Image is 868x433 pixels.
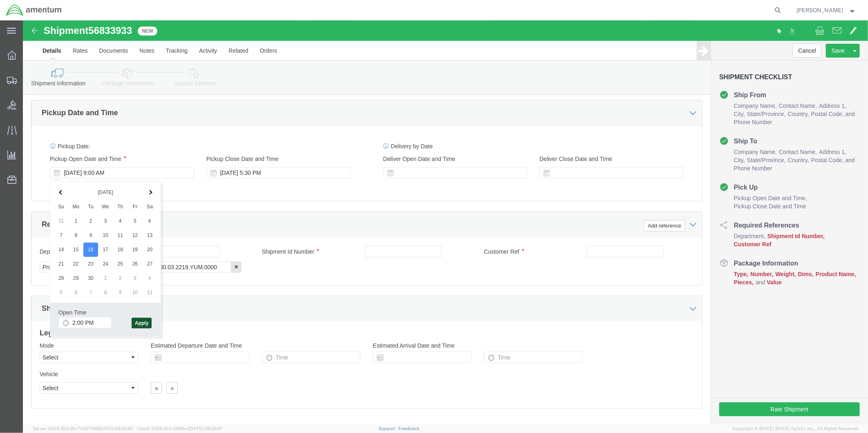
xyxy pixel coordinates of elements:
[23,20,868,424] iframe: FS Legacy Container
[796,5,857,15] button: [PERSON_NAME]
[99,426,133,431] span: [DATE] 09:50:40
[33,426,133,431] span: Server: 2025.19.0-91c74307f99
[189,426,222,431] span: [DATE] 09:39:01
[378,426,399,431] a: Support
[137,426,222,431] span: Client: 2025.19.0-129fbcf
[398,426,419,431] a: Feedback
[797,6,843,15] span: Kenneth Wicker
[732,425,858,432] span: Copyright © [DATE]-[DATE] Agistix Inc., All Rights Reserved
[6,4,62,16] img: logo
